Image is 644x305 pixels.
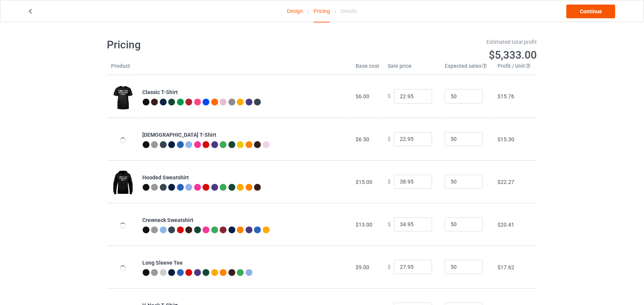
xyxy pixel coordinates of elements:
span: $ [388,221,391,227]
h1: Pricing [107,38,317,52]
div: Estimated total profit [327,38,537,46]
span: $5,333.00 [489,49,537,61]
span: $13.00 [356,222,372,228]
span: $20.41 [497,222,514,228]
span: $ [388,264,391,270]
th: Sale price [383,62,441,75]
span: $17.62 [497,264,514,270]
span: $15.30 [497,136,514,142]
span: $ [388,136,391,142]
th: Base cost [351,62,383,75]
th: Profit / Unit [493,62,537,75]
span: $6.50 [356,136,369,142]
div: Details [341,0,357,22]
span: $6.00 [356,93,369,99]
div: Pricing [314,0,330,22]
span: $9.00 [356,264,369,270]
th: Product [107,62,138,75]
th: Expected sales [441,62,493,75]
span: $15.76 [497,93,514,99]
b: [DEMOGRAPHIC_DATA] T-Shirt [143,132,217,138]
span: $ [388,93,391,99]
img: heather_texture.png [229,99,235,105]
b: Long Sleeve Tee [143,260,183,266]
span: $ [388,179,391,185]
a: Design [287,0,303,22]
b: Hooded Sweatshirt [143,174,189,180]
span: $15.00 [356,179,372,185]
span: $22.27 [497,179,514,185]
b: Classic T-Shirt [143,89,178,95]
a: Continue [567,5,615,18]
b: Crewneck Sweatshirt [143,217,194,223]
